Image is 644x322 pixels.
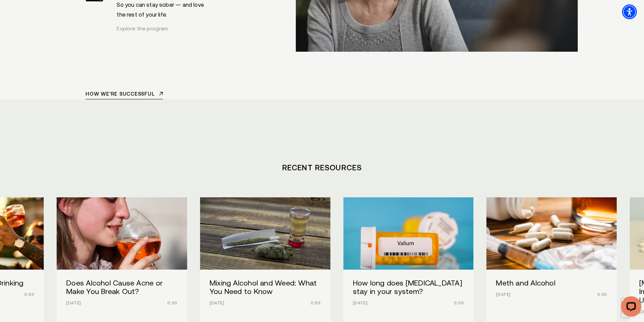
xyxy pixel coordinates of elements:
a: How we're successful [86,91,163,99]
p: [DATE] [496,292,594,297]
h3: Does Alcohol Cause Acne or Make You Break Out? [66,279,177,296]
h3: Meth and Alcohol [496,279,607,288]
img: Mixing Alcohol and Weed: What You Need to Know [200,197,330,270]
span: 0:00 [454,301,464,305]
a: Recent Resources [282,163,362,172]
iframe: LiveChat chat widget [616,294,644,322]
img: How long does valium stay in your system? [343,197,474,270]
p: [DATE] [66,301,165,305]
p: [DATE] [353,301,451,305]
span: 0:00 [597,292,607,297]
h3: How long does [MEDICAL_DATA] stay in your system? [353,279,464,296]
p: So you can stay sober — and love the rest of your life. [117,0,207,20]
span: 0:00 [311,301,320,305]
p: [DATE] [210,301,308,305]
img: Meth and Alcohol [486,197,617,270]
img: Does Alcohol Cause Acne or Make You Break Out? [50,194,193,273]
a: Explore the program [117,26,168,31]
div: Accessibility Menu [622,4,637,19]
h3: Mixing Alcohol and Weed: What You Need to Know [210,279,321,296]
span: 0:00 [24,292,34,297]
span: 0:00 [167,301,177,305]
